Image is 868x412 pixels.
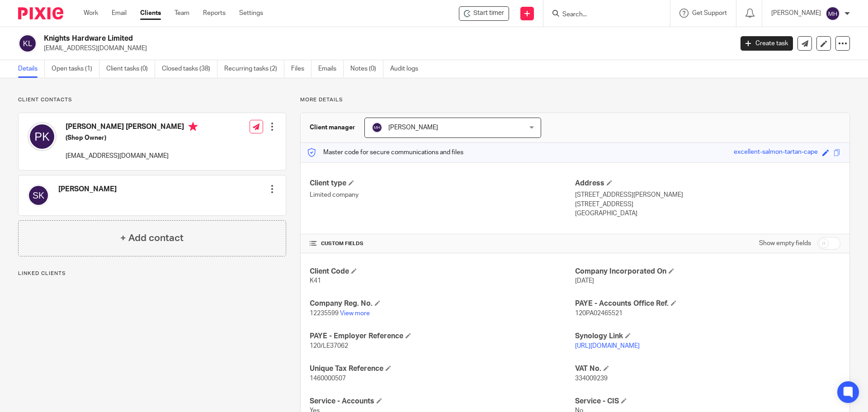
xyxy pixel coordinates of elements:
h4: Synology Link [575,331,840,341]
p: [PERSON_NAME] [771,9,821,18]
span: Start timer [473,9,504,18]
p: Limited company [310,190,575,199]
h4: Service - CIS [575,397,840,406]
h4: [PERSON_NAME] [58,185,117,194]
a: Audit logs [390,60,425,78]
a: Reports [203,9,226,18]
h4: Company Incorporated On [575,267,840,276]
img: svg%3E [28,122,57,151]
a: Team [175,9,189,18]
h4: PAYE - Employer Reference [310,331,575,341]
img: svg%3E [826,6,840,21]
h5: (Shop Owner) [66,133,198,142]
label: Show empty fields [759,239,811,248]
h4: VAT No. [575,364,840,374]
a: Settings [239,9,263,18]
span: [PERSON_NAME] [388,124,438,131]
div: excellent-salmon-tartan-cape [734,147,818,158]
span: [DATE] [575,278,594,284]
a: Clients [140,9,161,18]
span: 334009239 [575,375,608,382]
p: Client contacts [18,96,286,104]
p: [EMAIL_ADDRESS][DOMAIN_NAME] [44,44,727,53]
h4: + Add contact [120,231,184,245]
a: View more [340,310,370,317]
h4: [PERSON_NAME] [PERSON_NAME] [66,122,198,133]
span: 120/LE37062 [310,343,348,349]
h4: Client Code [310,267,575,276]
p: [STREET_ADDRESS] [575,200,840,209]
p: [EMAIL_ADDRESS][DOMAIN_NAME] [66,152,198,161]
h4: Service - Accounts [310,397,575,406]
a: Notes (0) [350,60,383,78]
span: Get Support [692,10,727,16]
div: Knights Hardware Limited [459,6,509,21]
a: Files [291,60,311,78]
img: svg%3E [372,122,382,133]
a: Closed tasks (38) [162,60,217,78]
a: Email [112,9,127,18]
img: svg%3E [28,185,49,206]
a: Recurring tasks (2) [224,60,284,78]
a: [URL][DOMAIN_NAME] [575,343,640,349]
a: Details [18,60,45,78]
a: Open tasks (1) [52,60,99,78]
h4: CUSTOM FIELDS [310,240,575,247]
p: Linked clients [18,270,286,277]
a: Work [84,9,98,18]
img: Pixie [18,7,63,19]
a: Emails [318,60,344,78]
span: 12235599 [310,310,339,317]
p: More details [300,96,850,104]
h4: Unique Tax Reference [310,364,575,374]
input: Search [561,11,643,19]
h2: Knights Hardware Limited [44,34,590,43]
p: Master code for secure communications and files [307,148,463,157]
h4: Address [575,179,840,188]
h4: PAYE - Accounts Office Ref. [575,299,840,308]
a: Client tasks (0) [106,60,155,78]
h4: Client type [310,179,575,188]
span: 1460000507 [310,375,346,382]
p: [STREET_ADDRESS][PERSON_NAME] [575,190,840,199]
img: svg%3E [18,34,37,53]
a: Create task [741,36,793,51]
h3: Client manager [310,123,355,132]
i: Primary [189,122,198,131]
p: [GEOGRAPHIC_DATA] [575,209,840,218]
h4: Company Reg. No. [310,299,575,308]
span: K41 [310,278,321,284]
span: 120PA02465521 [575,310,623,317]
